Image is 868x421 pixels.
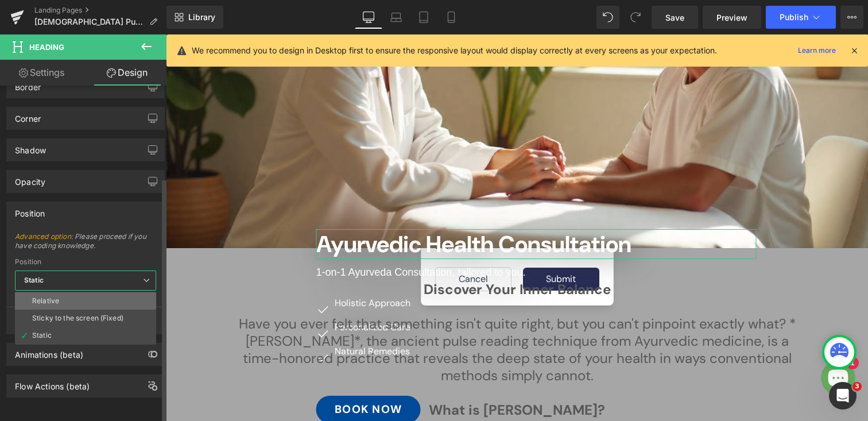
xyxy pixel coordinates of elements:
span: : Please proceed if you have coding knowledge. [15,232,156,258]
div: Position [15,202,45,218]
a: Desktop [355,6,382,29]
inbox-online-store-chat: Shopify online store chat [652,326,693,364]
p: We recommend you to design in Desktop first to ensure the responsive layout would display correct... [192,44,717,57]
div: Sticky to the screen (Fixed) [32,314,123,322]
button: Undo [596,6,619,29]
a: Mobile [437,6,465,29]
a: Advanced option [15,232,71,241]
div: Opacity [15,171,45,187]
div: Position [15,258,156,266]
span: Publish [780,13,808,22]
button: More settings [7,307,164,334]
iframe: Intercom live chat [829,382,857,410]
span: Heading [29,43,64,52]
div: Static [32,331,52,339]
button: More [840,6,863,29]
button: Redo [624,6,647,29]
button: Publish [766,6,836,29]
span: [DEMOGRAPHIC_DATA] Pulse Diagnosis [34,17,145,26]
div: Animations (beta) [15,343,83,360]
a: Laptop [382,6,410,29]
a: Learn more [793,44,840,57]
a: Landing Pages [34,6,166,15]
span: Save [665,11,684,24]
a: Design [86,60,169,86]
span: 3 [852,382,862,391]
div: Relative [32,297,59,305]
a: Preview [703,6,761,29]
div: Shadow [15,139,46,155]
a: New Library [166,6,223,29]
b: Static [24,276,44,284]
div: Flow Actions (beta) [15,375,90,391]
span: Preview [716,11,747,24]
a: Tablet [410,6,437,29]
div: Corner [15,107,41,123]
span: Library [188,12,215,22]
